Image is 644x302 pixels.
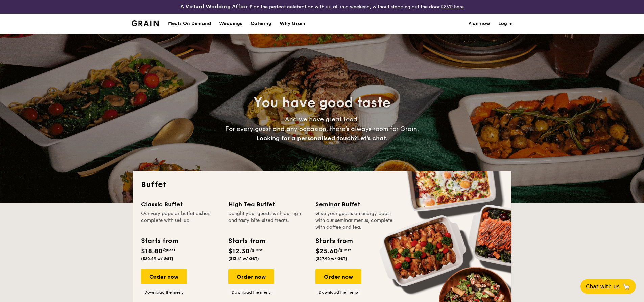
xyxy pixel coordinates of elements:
[141,256,173,261] span: ($20.49 w/ GST)
[586,283,620,290] span: Chat with us
[228,210,307,231] div: Delight your guests with our light and tasty bite-sized treats.
[256,135,357,142] span: Looking for a personalised touch?
[141,289,187,295] a: Download the menu
[280,14,305,34] div: Why Grain
[141,179,503,190] h2: Buffet
[132,20,159,26] img: Grain
[246,14,276,34] a: Catering
[468,14,490,34] a: Plan now
[180,3,248,11] h4: A Virtual Wedding Affair
[441,4,464,10] a: RSVP here
[132,20,159,26] a: Logotype
[228,289,274,295] a: Download the menu
[228,236,265,246] div: Starts from
[163,248,175,252] span: /guest
[622,283,630,291] span: 🦙
[315,236,352,246] div: Starts from
[228,269,274,284] div: Order now
[276,14,309,34] a: Why Grain
[141,247,163,255] span: $18.80
[315,200,395,209] div: Seminar Buffet
[338,248,351,252] span: /guest
[315,289,361,295] a: Download the menu
[315,210,395,231] div: Give your guests an energy boost with our seminar menus, complete with coffee and tea.
[315,247,338,255] span: $25.60
[141,200,220,209] div: Classic Buffet
[168,14,211,34] div: Meals On Demand
[225,116,419,142] span: And we have great food. For every guest and any occasion, there’s always room for Grain.
[141,269,187,284] div: Order now
[219,14,242,34] div: Weddings
[580,279,636,294] button: Chat with us🦙
[315,269,361,284] div: Order now
[250,248,263,252] span: /guest
[141,236,178,246] div: Starts from
[357,135,388,142] span: Let's chat.
[251,14,271,34] h1: Catering
[127,3,517,11] div: Plan the perfect celebration with us, all in a weekend, without stepping out the door.
[228,247,250,255] span: $12.30
[315,256,347,261] span: ($27.90 w/ GST)
[141,210,220,231] div: Our very popular buffet dishes, complete with set-up.
[228,256,259,261] span: ($13.41 w/ GST)
[215,14,246,34] a: Weddings
[164,14,215,34] a: Meals On Demand
[228,200,307,209] div: High Tea Buffet
[254,95,390,111] span: You have good taste
[498,14,513,34] a: Log in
